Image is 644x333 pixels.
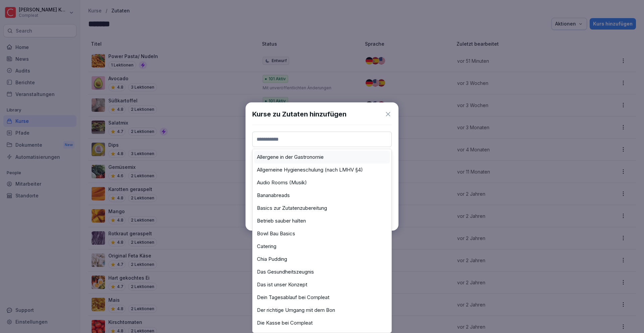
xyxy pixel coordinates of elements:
[257,167,363,173] label: Allgemeine Hygieneschulung (nach LMHV §4)
[257,282,307,288] label: Das ist unser Konzept
[257,243,276,249] label: Catering
[257,269,314,275] label: Das Gesundheitszeugnis
[252,109,346,119] h1: Kurse zu Zutaten hinzufügen
[257,205,327,211] label: Basics zur Zutatenzubereitung
[257,231,295,237] label: Bowl Bau Basics
[257,180,307,186] label: Audio Rooms (Musik)
[257,256,287,262] label: Chia Pudding
[257,192,290,198] label: Bananabreads
[257,218,306,224] label: Betrieb sauber halten
[257,320,313,326] label: Die Kasse bei Compleat
[257,154,324,160] label: Allergene in der Gastronomie
[257,307,335,313] label: Der richtige Umgang mit dem Bon
[257,294,329,300] label: Dein Tagesablauf bei Compleat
